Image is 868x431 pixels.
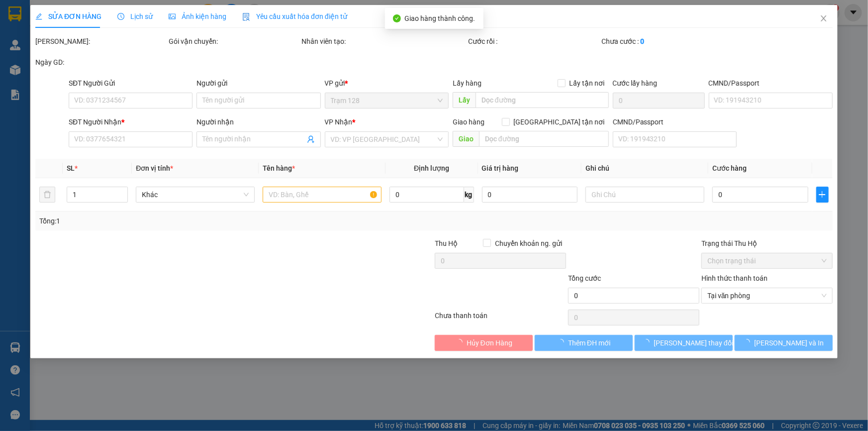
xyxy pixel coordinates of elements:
[331,93,443,108] span: Trạm 128
[35,36,167,47] div: [PERSON_NAME]:
[601,36,733,47] div: Chưa cước :
[566,78,609,89] span: Lấy tận nơi
[643,339,654,346] span: loading
[136,164,173,172] span: Đơn vị tính
[820,14,828,22] span: close
[568,274,601,282] span: Tổng cước
[707,253,827,268] span: Chọn trạng thái
[568,337,610,348] span: Thêm ĐH mới
[744,339,755,346] span: loading
[467,337,512,348] span: Hủy Đơn Hàng
[242,12,347,20] span: Yêu cầu xuất hóa đơn điện tử
[435,239,458,247] span: Thu Hộ
[453,118,484,126] span: Giao hàng
[456,339,467,346] span: loading
[435,335,533,351] button: Hủy Đơn Hàng
[510,116,609,127] span: [GEOGRAPHIC_DATA] tận nơi
[464,187,474,203] span: kg
[67,164,75,172] span: SL
[69,78,193,89] div: SĐT Người Gửi
[585,187,704,203] input: Ghi Chú
[69,116,193,127] div: SĐT Người Nhận
[491,238,566,249] span: Chuyển khoản ng. gửi
[263,164,295,172] span: Tên hàng
[434,310,568,327] div: Chưa thanh toán
[325,78,449,89] div: VP gửi
[640,37,644,45] b: 0
[117,13,124,20] span: clock-circle
[169,13,176,20] span: picture
[393,14,401,22] span: check-circle
[117,12,153,20] span: Lịch sử
[453,79,482,87] span: Lấy hàng
[712,164,747,172] span: Cước hàng
[35,12,101,20] span: SỬA ĐƠN HÀNG
[453,92,476,108] span: Lấy
[196,116,320,127] div: Người nhận
[35,57,167,68] div: Ngày GD:
[654,337,733,348] span: [PERSON_NAME] thay đổi
[810,5,838,33] button: Close
[302,36,467,47] div: Nhân viên tạo:
[468,36,599,47] div: Cước rồi :
[613,116,737,127] div: CMND/Passport
[613,79,658,87] label: Cước lấy hàng
[817,191,828,199] span: plus
[476,92,609,108] input: Dọc đường
[707,288,827,303] span: Tại văn phòng
[39,187,55,203] button: delete
[35,13,42,20] span: edit
[169,36,300,47] div: Gói vận chuyển:
[142,187,249,202] span: Khác
[709,78,833,89] div: CMND/Passport
[453,131,479,147] span: Giao
[196,78,320,89] div: Người gửi
[701,238,833,249] div: Trạng thái Thu Hộ
[535,335,633,351] button: Thêm ĐH mới
[581,159,708,178] th: Ghi chú
[169,12,226,20] span: Ảnh kiện hàng
[613,93,705,108] input: Cước lấy hàng
[242,13,250,21] img: icon
[701,274,768,282] label: Hình thức thanh toán
[735,335,833,351] button: [PERSON_NAME] và In
[816,187,829,203] button: plus
[307,135,315,143] span: user-add
[414,164,449,172] span: Định lượng
[755,337,824,348] span: [PERSON_NAME] và In
[263,187,382,203] input: VD: Bàn, Ghế
[557,339,568,346] span: loading
[482,164,519,172] span: Giá trị hàng
[405,14,476,22] span: Giao hàng thành công.
[635,335,733,351] button: [PERSON_NAME] thay đổi
[479,131,609,147] input: Dọc đường
[325,118,353,126] span: VP Nhận
[39,215,335,226] div: Tổng: 1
